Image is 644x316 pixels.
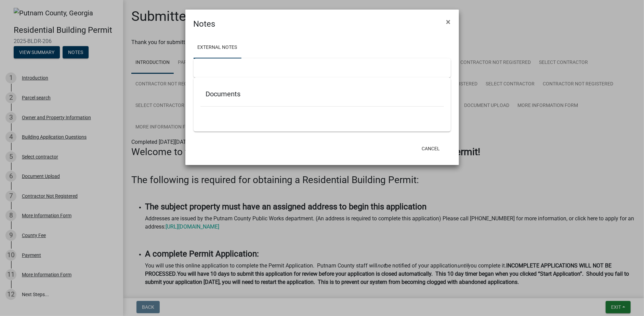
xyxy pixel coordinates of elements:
h5: Documents [206,90,438,98]
button: Cancel [416,142,445,155]
h4: Notes [194,18,215,30]
span: × [446,17,451,27]
a: External Notes [194,37,241,59]
button: Close [441,12,456,31]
